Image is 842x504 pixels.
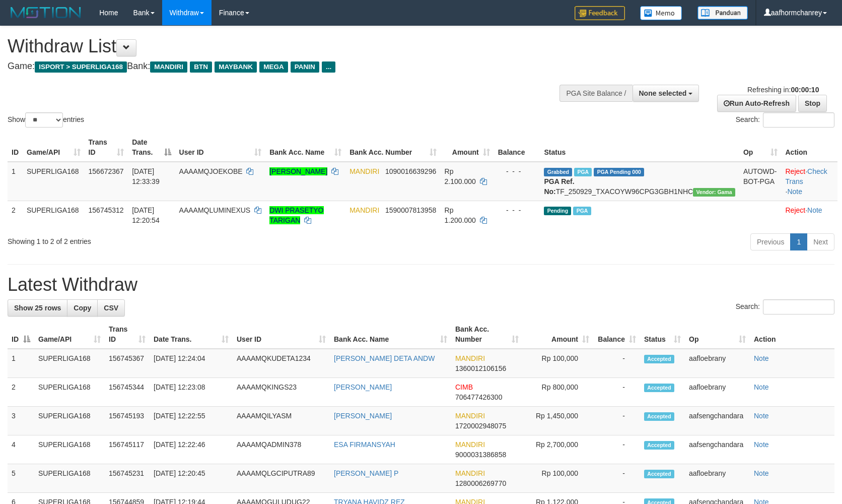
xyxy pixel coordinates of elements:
[544,207,571,215] span: Pending
[644,470,674,478] span: Accepted
[334,469,398,477] a: [PERSON_NAME] P
[179,206,251,214] span: AAAAMQLUMINEXUS
[523,378,593,407] td: Rp 800,000
[540,162,739,201] td: TF_250929_TXACOYW96CPG3GBH1NHC
[782,201,838,229] td: ·
[455,451,506,459] span: Copy 9000031386858 to clipboard
[334,354,435,362] a: [PERSON_NAME] DETA ANDW
[14,304,61,312] span: Show 25 rows
[8,349,34,378] td: 1
[334,412,392,420] a: [PERSON_NAME]
[790,233,807,250] a: 1
[105,320,150,349] th: Trans ID: activate to sort column ascending
[685,435,750,464] td: aafsengchandara
[89,167,124,175] span: 156672367
[8,5,84,20] img: MOTION_logo.png
[594,168,644,176] span: PGA Pending
[455,469,485,477] span: MANDIRI
[807,206,822,214] a: Note
[575,6,625,20] img: Feedback.jpg
[330,320,451,349] th: Bank Acc. Name: activate to sort column ascending
[8,435,34,464] td: 4
[498,166,536,176] div: - - -
[445,206,476,224] span: Rp 1.200.000
[8,320,34,349] th: ID: activate to sort column descending
[265,133,345,162] th: Bank Acc. Name: activate to sort column ascending
[105,378,150,407] td: 156745344
[334,383,392,391] a: [PERSON_NAME]
[8,232,343,246] div: Showing 1 to 2 of 2 entries
[455,440,485,449] span: MANDIRI
[455,479,506,487] span: Copy 1280006269770 to clipboard
[132,167,160,185] span: [DATE] 12:33:39
[441,133,494,162] th: Amount: activate to sort column ascending
[523,349,593,378] td: Rp 100,000
[385,167,436,175] span: Copy 1090016639296 to clipboard
[782,162,838,201] td: · ·
[763,112,834,128] input: Search:
[455,412,485,420] span: MANDIRI
[754,354,769,362] a: Note
[132,206,160,224] span: [DATE] 12:20:54
[8,464,34,493] td: 5
[544,177,574,196] b: PGA Ref. No:
[233,349,330,378] td: AAAAMQKUDETA1234
[105,464,150,493] td: 156745231
[573,207,591,215] span: Marked by aafsengchandara
[593,407,640,435] td: -
[8,299,67,317] a: Show 25 rows
[739,133,782,162] th: Op: activate to sort column ascending
[8,378,34,407] td: 2
[451,320,523,349] th: Bank Acc. Number: activate to sort column ascending
[35,61,127,73] span: ISPORT > SUPERLIGA168
[74,304,91,312] span: Copy
[128,133,175,162] th: Date Trans.: activate to sort column descending
[8,133,23,162] th: ID
[150,61,187,73] span: MANDIRI
[85,133,128,162] th: Trans ID: activate to sort column ascending
[233,320,330,349] th: User ID: activate to sort column ascending
[523,435,593,464] td: Rp 2,700,000
[786,167,827,185] a: Check Trans
[639,89,687,97] span: None selected
[34,464,105,493] td: SUPERLIGA168
[105,407,150,435] td: 156745193
[685,320,750,349] th: Op: activate to sort column ascending
[89,206,124,214] span: 156745312
[150,407,233,435] td: [DATE] 12:22:55
[291,61,319,73] span: PANIN
[8,407,34,435] td: 3
[523,407,593,435] td: Rp 1,450,000
[105,349,150,378] td: 156745367
[685,378,750,407] td: aafloebrany
[322,61,335,73] span: ...
[540,133,739,162] th: Status
[736,112,834,128] label: Search:
[494,133,540,162] th: Balance
[105,435,150,464] td: 156745117
[593,464,640,493] td: -
[8,162,23,201] td: 1
[34,435,105,464] td: SUPERLIGA168
[385,206,436,214] span: Copy 1590007813958 to clipboard
[190,61,212,73] span: BTN
[787,187,802,196] a: Note
[455,383,473,391] span: CIMB
[754,383,769,391] a: Note
[747,86,819,94] span: Refreshing in:
[750,320,834,349] th: Action
[593,378,640,407] td: -
[685,349,750,378] td: aafloebrany
[754,412,769,420] a: Note
[544,168,572,176] span: Grabbed
[8,61,551,72] h4: Game: Bank:
[559,85,632,102] div: PGA Site Balance /
[644,355,674,363] span: Accepted
[455,393,502,401] span: Copy 706477426300 to clipboard
[717,95,796,112] a: Run Auto-Refresh
[697,6,748,20] img: panduan.png
[693,188,735,197] span: Vendor URL: https://trx31.1velocity.biz
[233,407,330,435] td: AAAAMQILYASM
[175,133,266,162] th: User ID: activate to sort column ascending
[523,320,593,349] th: Amount: activate to sort column ascending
